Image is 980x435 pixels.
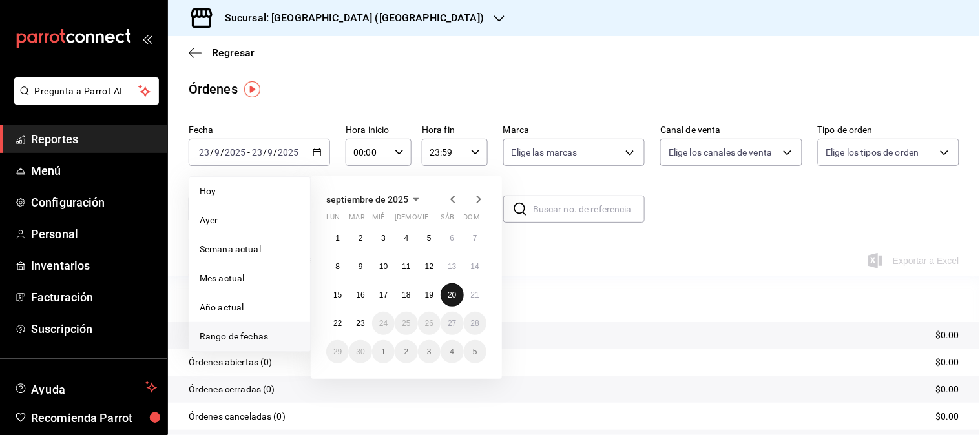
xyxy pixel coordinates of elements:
[471,319,479,328] abbr: 28 de septiembre de 2025
[346,126,412,135] label: Hora inicio
[669,146,772,159] span: Elige los canales de venta
[935,329,959,342] p: $0.00
[935,356,959,369] p: $0.00
[35,85,139,98] span: Pregunta a Parrot AI
[473,234,477,243] abbr: 7 de septiembre de 2025
[200,243,300,256] span: Semana actual
[818,126,959,135] label: Tipo de orden
[441,227,463,250] button: 6 de septiembre de 2025
[427,234,432,243] abbr: 5 de septiembre de 2025
[200,185,300,198] span: Hoy
[356,319,364,328] abbr: 23 de septiembre de 2025
[349,213,364,227] abbr: martes
[214,10,484,26] h3: Sucursal: [GEOGRAPHIC_DATA] ([GEOGRAPHIC_DATA])
[189,126,330,135] label: Fecha
[333,290,342,299] abbr: 15 de septiembre de 2025
[349,312,371,335] button: 23 de septiembre de 2025
[31,130,157,148] span: Reportes
[418,312,441,335] button: 26 de septiembre de 2025
[395,312,417,335] button: 25 de septiembre de 2025
[471,290,479,299] abbr: 21 de septiembre de 2025
[450,347,454,356] abbr: 4 de octubre de 2025
[372,312,395,335] button: 24 de septiembre de 2025
[349,227,371,250] button: 2 de septiembre de 2025
[404,347,409,356] abbr: 2 de octubre de 2025
[425,290,433,299] abbr: 19 de septiembre de 2025
[402,290,410,299] abbr: 18 de septiembre de 2025
[9,94,159,107] a: Pregunta a Parrot AI
[31,409,157,427] span: Recomienda Parrot
[326,340,349,363] button: 29 de septiembre de 2025
[189,383,275,396] p: Órdenes cerradas (0)
[395,340,417,363] button: 2 de octubre de 2025
[450,234,454,243] abbr: 6 de septiembre de 2025
[326,227,349,250] button: 1 de septiembre de 2025
[189,410,286,423] p: Órdenes canceladas (0)
[372,255,395,278] button: 10 de septiembre de 2025
[359,262,363,271] abbr: 9 de septiembre de 2025
[356,347,364,356] abbr: 30 de septiembre de 2025
[418,283,441,307] button: 19 de septiembre de 2025
[200,272,300,285] span: Mes actual
[198,147,210,157] input: --
[326,312,349,335] button: 22 de septiembre de 2025
[189,356,273,369] p: Órdenes abiertas (0)
[381,347,386,356] abbr: 1 de octubre de 2025
[826,146,919,159] span: Elige los tipos de orden
[464,312,486,335] button: 28 de septiembre de 2025
[418,213,428,227] abbr: viernes
[441,340,463,363] button: 4 de octubre de 2025
[533,196,645,222] input: Buscar no. de referencia
[189,46,255,59] button: Regresar
[372,213,384,227] abbr: miércoles
[31,288,157,306] span: Facturación
[427,347,432,356] abbr: 3 de octubre de 2025
[425,262,433,271] abbr: 12 de septiembre de 2025
[395,283,417,307] button: 18 de septiembre de 2025
[464,227,486,250] button: 7 de septiembre de 2025
[326,194,408,205] span: septiembre de 2025
[464,213,480,227] abbr: domingo
[214,147,220,157] input: --
[251,147,263,157] input: --
[189,291,959,307] p: Resumen
[142,34,152,44] button: open_drawer_menu
[422,126,488,135] label: Hora fin
[263,147,267,157] span: /
[441,255,463,278] button: 13 de septiembre de 2025
[31,257,157,274] span: Inventarios
[372,227,395,250] button: 3 de septiembre de 2025
[464,283,486,307] button: 21 de septiembre de 2025
[31,379,140,395] span: Ayuda
[333,319,342,328] abbr: 22 de septiembre de 2025
[326,192,424,207] button: septiembre de 2025
[471,262,479,271] abbr: 14 de septiembre de 2025
[31,320,157,338] span: Suscripción
[441,283,463,307] button: 20 de septiembre de 2025
[935,410,959,423] p: $0.00
[381,234,386,243] abbr: 3 de septiembre de 2025
[326,213,340,227] abbr: lunes
[935,383,959,396] p: $0.00
[200,330,300,343] span: Rango de fechas
[359,234,363,243] abbr: 2 de septiembre de 2025
[441,213,454,227] abbr: sábado
[212,46,255,59] span: Regresar
[278,147,300,157] input: ----
[349,283,371,307] button: 16 de septiembre de 2025
[404,234,409,243] abbr: 4 de septiembre de 2025
[448,290,456,299] abbr: 20 de septiembre de 2025
[660,126,802,135] label: Canal de venta
[349,340,371,363] button: 30 de septiembre de 2025
[448,262,456,271] abbr: 13 de septiembre de 2025
[441,312,463,335] button: 27 de septiembre de 2025
[425,319,433,328] abbr: 26 de septiembre de 2025
[189,79,238,99] div: Órdenes
[349,255,371,278] button: 9 de septiembre de 2025
[473,347,477,356] abbr: 5 de octubre de 2025
[200,214,300,227] span: Ayer
[31,194,157,211] span: Configuración
[333,347,342,356] abbr: 29 de septiembre de 2025
[200,301,300,314] span: Año actual
[464,255,486,278] button: 14 de septiembre de 2025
